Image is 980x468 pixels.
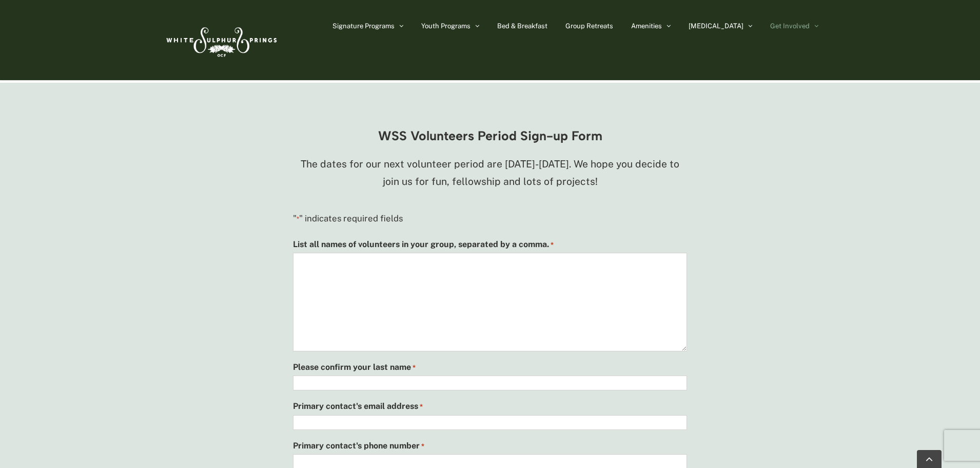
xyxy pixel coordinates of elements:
[565,23,613,29] span: Group Retreats
[293,211,687,227] p: " " indicates required fields
[631,23,662,29] span: Amenities
[293,360,416,375] label: Please confirm your last name
[162,16,280,64] img: White Sulphur Springs Logo
[689,23,743,29] span: [MEDICAL_DATA]
[293,129,687,143] h3: WSS Volunteers Period Sign-up Form
[770,23,810,29] span: Get Involved
[332,23,395,29] span: Signature Programs
[497,23,547,29] span: Bed & Breakfast
[293,438,424,454] label: Primary contact's phone number
[293,156,687,191] p: The dates for our next volunteer period are [DATE]-[DATE]. We hope you decide to join us for fun,...
[421,23,471,29] span: Youth Programs
[293,237,554,252] label: List all names of volunteers in your group, separated by a comma.
[293,399,423,414] label: Primary contact's email address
